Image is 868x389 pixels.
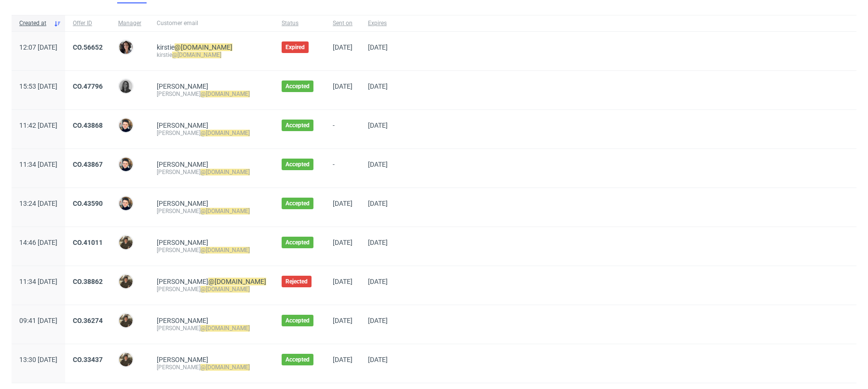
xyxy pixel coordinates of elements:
a: [PERSON_NAME] [157,317,208,324]
mark: @[DOMAIN_NAME] [201,325,250,332]
span: [DATE] [333,317,353,324]
div: [PERSON_NAME] [157,363,266,371]
div: [PERSON_NAME] [157,324,266,332]
span: 11:42 [DATE] [19,121,57,129]
a: CO.43868 [73,121,103,129]
span: [DATE] [368,239,388,246]
mark: @[DOMAIN_NAME] [201,364,250,371]
span: [DATE] [333,278,353,285]
a: CO.36274 [73,317,103,324]
span: Manager [118,19,141,27]
span: 12:07 [DATE] [19,43,57,51]
span: 09:41 [DATE] [19,317,57,324]
span: Accepted [285,356,310,363]
span: [DATE] [368,121,388,129]
span: [DATE] [368,317,388,324]
div: kirstie [157,51,266,59]
span: [DATE] [368,161,388,168]
span: Accepted [285,200,310,207]
span: [DATE] [368,200,388,207]
span: [DATE] [333,239,353,246]
a: [PERSON_NAME] [157,82,208,90]
div: [PERSON_NAME] [157,207,266,215]
span: Sent on [333,19,353,27]
mark: @[DOMAIN_NAME] [201,286,250,293]
mark: @[DOMAIN_NAME] [201,208,250,215]
span: - [333,121,353,137]
span: kirstie [157,43,232,51]
span: Accepted [285,82,310,90]
span: Accepted [285,317,310,324]
span: Accepted [285,161,310,168]
img: Nicolas Teissedre [119,314,133,327]
span: 13:24 [DATE] [19,200,57,207]
div: [PERSON_NAME] [157,246,266,254]
img: Mª Alicia Marín Pino [119,80,133,93]
a: CO.43867 [73,161,103,168]
span: [DATE] [368,356,388,363]
span: Rejected [285,278,308,285]
span: Status [282,19,317,27]
mark: @[DOMAIN_NAME] [175,43,232,51]
div: [PERSON_NAME] [157,168,266,176]
a: [PERSON_NAME] [157,239,208,246]
img: Wojciech Cyniak [119,119,133,132]
span: Accepted [285,121,310,129]
span: [DATE] [368,82,388,90]
a: CO.56652 [73,43,103,51]
div: [PERSON_NAME] [157,90,266,98]
a: CO.33437 [73,356,103,363]
img: Wojciech Cyniak [119,197,133,210]
span: 11:34 [DATE] [19,278,57,285]
span: 13:30 [DATE] [19,356,57,363]
span: Expired [285,43,305,51]
img: Wojciech Cyniak [119,158,133,171]
a: [PERSON_NAME] [157,121,208,129]
img: Nicolas Teissedre [119,236,133,249]
a: CO.43590 [73,200,103,207]
a: [PERSON_NAME] [157,161,208,168]
mark: @[DOMAIN_NAME] [201,130,250,136]
img: Nicolas Teissedre [119,275,133,288]
a: [PERSON_NAME] [157,356,208,363]
div: [PERSON_NAME] [157,285,266,293]
mark: @[DOMAIN_NAME] [201,91,250,97]
mark: @[DOMAIN_NAME] [172,52,221,58]
a: CO.38862 [73,278,103,285]
span: Offer ID [73,19,103,27]
span: - [333,161,353,176]
img: Nicolas Teissedre [119,353,133,366]
span: Accepted [285,239,310,246]
span: [PERSON_NAME] [157,278,266,285]
a: CO.47796 [73,82,103,90]
mark: @[DOMAIN_NAME] [201,169,250,175]
span: Expires [368,19,388,27]
span: 11:34 [DATE] [19,161,57,168]
span: [DATE] [333,82,353,90]
div: [PERSON_NAME] [157,129,266,137]
span: [DATE] [333,356,353,363]
a: [PERSON_NAME] [157,200,208,207]
span: 15:53 [DATE] [19,82,57,90]
span: Customer email [157,19,266,27]
mark: @[DOMAIN_NAME] [208,278,266,285]
span: [DATE] [333,43,353,51]
img: Moreno Martinez Cristina [119,40,133,54]
span: [DATE] [368,43,388,51]
a: CO.41011 [73,239,103,246]
span: Created at [19,19,50,27]
mark: @[DOMAIN_NAME] [201,247,250,254]
span: 14:46 [DATE] [19,239,57,246]
span: [DATE] [333,200,353,207]
span: [DATE] [368,278,388,285]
